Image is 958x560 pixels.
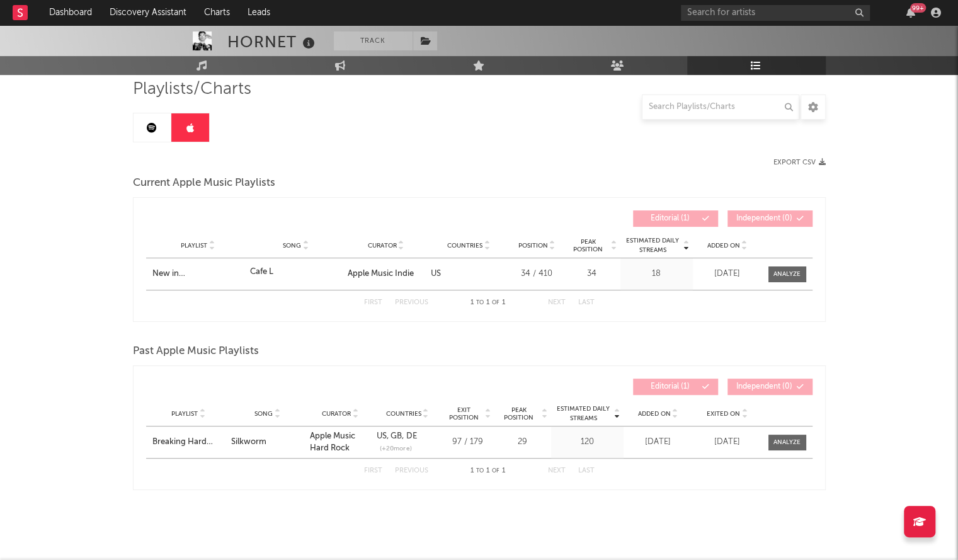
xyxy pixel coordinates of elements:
[444,406,484,421] span: Exit Position
[681,5,870,21] input: Search for artists
[910,3,926,13] div: 99 +
[554,436,620,449] div: 120
[624,268,690,280] div: 18
[447,242,482,249] span: Countries
[633,379,718,395] button: Editorial(1)
[387,432,402,440] a: GB
[633,210,718,227] button: Editorial(1)
[638,410,671,418] span: Added On
[133,82,251,97] span: Playlists/Charts
[641,215,699,222] span: Editorial ( 1 )
[707,242,740,249] span: Added On
[181,242,207,249] span: Playlist
[364,467,382,474] button: First
[736,215,794,222] span: Independent ( 0 )
[133,176,275,191] span: Current Apple Music Playlists
[334,31,413,50] button: Track
[368,242,397,249] span: Curator
[453,464,523,479] div: 1 1 1
[642,94,799,120] input: Search Playlists/Charts
[513,268,561,280] div: 34 / 410
[430,270,440,278] a: US
[152,268,244,280] a: New in [GEOGRAPHIC_DATA]
[773,159,826,166] button: Export CSV
[624,236,682,255] span: Estimated Daily Streams
[696,436,759,449] div: [DATE]
[696,268,759,280] div: [DATE]
[578,299,595,306] button: Last
[444,436,491,449] div: 97 / 179
[152,436,225,449] a: Breaking Hard Rock
[518,242,548,249] span: Position
[578,467,595,474] button: Last
[498,436,548,449] div: 29
[492,468,499,474] span: of
[727,210,813,227] button: Independent(0)
[310,432,355,453] a: Apple Music Hard Rock
[395,299,428,306] button: Previous
[641,383,699,391] span: Editorial ( 1 )
[385,410,421,418] span: Countries
[364,299,382,306] button: First
[727,379,813,395] button: Independent(0)
[254,410,273,418] span: Song
[395,467,428,474] button: Previous
[227,31,318,52] div: HORNET
[476,300,484,306] span: to
[133,344,259,359] span: Past Apple Music Playlists
[498,406,540,421] span: Peak Position
[453,295,523,311] div: 1 1 1
[492,300,499,306] span: of
[283,242,301,249] span: Song
[231,436,304,449] a: Silkworm
[348,270,414,278] a: Apple Music Indie
[567,268,617,280] div: 34
[171,410,198,418] span: Playlist
[322,410,351,418] span: Curator
[402,432,416,440] a: DE
[627,436,690,449] div: [DATE]
[736,383,794,391] span: Independent ( 0 )
[554,404,613,423] span: Estimated Daily Streams
[906,8,915,18] button: 99+
[707,410,740,418] span: Exited On
[548,299,566,306] button: Next
[567,238,610,253] span: Peak Position
[476,468,484,474] span: to
[548,467,566,474] button: Next
[377,432,387,440] a: US
[250,266,273,278] div: Cafe L
[380,444,411,454] span: (+ 20 more)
